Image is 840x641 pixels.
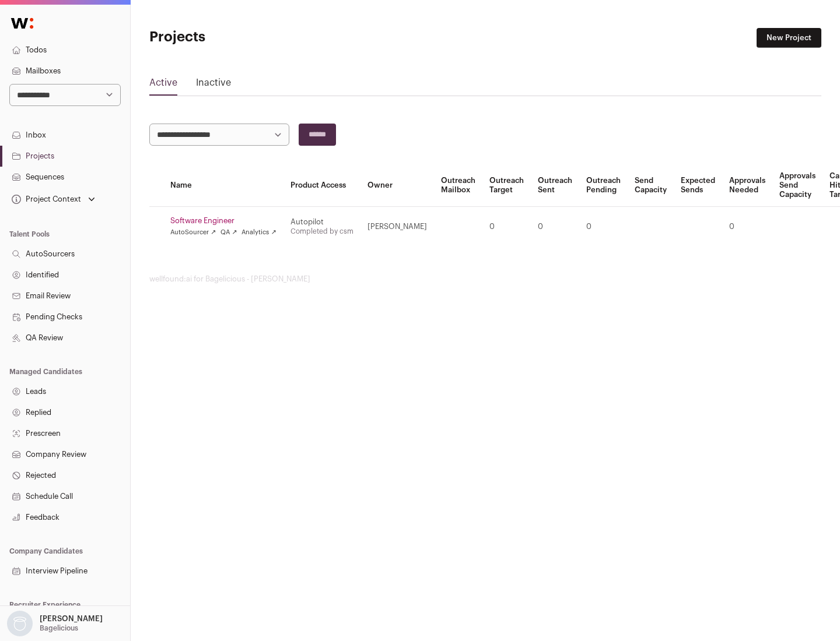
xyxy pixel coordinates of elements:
[360,164,434,207] th: Owner
[7,611,33,636] img: nopic.png
[674,164,722,207] th: Expected Sends
[722,164,772,207] th: Approvals Needed
[531,164,579,207] th: Outreach Sent
[579,164,628,207] th: Outreach Pending
[772,164,822,207] th: Approvals Send Capacity
[9,191,97,207] button: Open dropdown
[170,228,216,237] a: AutoSourcer ↗
[360,207,434,247] td: [PERSON_NAME]
[283,164,360,207] th: Product Access
[722,207,772,247] td: 0
[5,611,105,636] button: Open dropdown
[531,207,579,247] td: 0
[149,76,177,94] a: Active
[196,76,231,94] a: Inactive
[757,28,821,48] a: New Project
[220,228,237,237] a: QA ↗
[9,195,81,204] div: Project Context
[482,207,531,247] td: 0
[5,12,40,35] img: Wellfound
[149,274,821,284] footer: wellfound:ai for Bagelicious - [PERSON_NAME]
[434,164,482,207] th: Outreach Mailbox
[482,164,531,207] th: Outreach Target
[40,624,78,633] p: Bagelicious
[628,164,674,207] th: Send Capacity
[40,614,103,624] p: [PERSON_NAME]
[242,228,276,237] a: Analytics ↗
[579,207,628,247] td: 0
[163,164,283,207] th: Name
[290,228,353,235] a: Completed by csm
[149,28,373,47] h1: Projects
[170,216,276,226] a: Software Engineer
[290,217,353,227] div: Autopilot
